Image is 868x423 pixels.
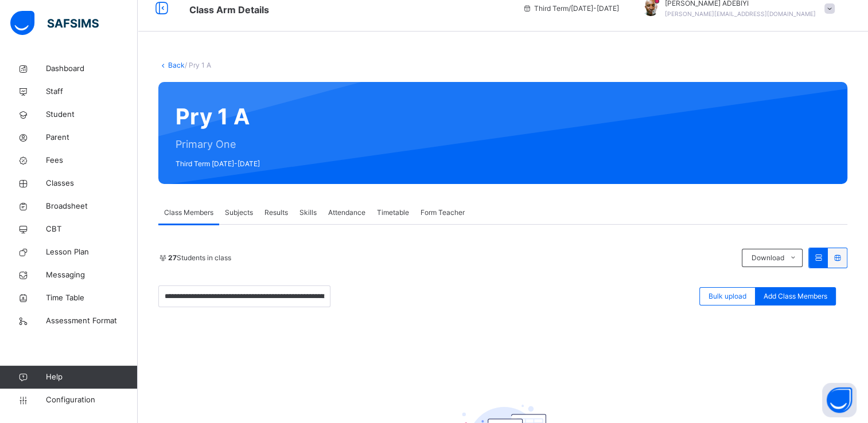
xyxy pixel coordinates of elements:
[264,207,288,218] span: Results
[46,292,138,304] span: Time Table
[46,315,138,327] span: Assessment Format
[764,291,827,301] span: Add Class Members
[328,207,365,218] span: Attendance
[10,11,99,35] img: safsims
[189,4,269,15] span: Class Arm Details
[46,371,137,383] span: Help
[185,61,211,69] span: / Pry 1 A
[46,394,137,406] span: Configuration
[46,224,138,235] span: CBT
[168,61,185,69] a: Back
[46,201,138,212] span: Broadsheet
[709,291,746,301] span: Bulk upload
[46,132,138,143] span: Parent
[523,3,619,14] span: session/term information
[225,207,253,218] span: Subjects
[46,246,138,258] span: Lesson Plan
[665,10,816,17] span: [PERSON_NAME][EMAIL_ADDRESS][DOMAIN_NAME]
[46,109,138,120] span: Student
[46,269,138,281] span: Messaging
[377,207,409,218] span: Timetable
[421,207,465,218] span: Form Teacher
[46,86,138,97] span: Staff
[46,155,138,166] span: Fees
[46,178,138,189] span: Classes
[299,207,317,218] span: Skills
[751,253,784,263] span: Download
[164,207,213,218] span: Class Members
[46,63,138,75] span: Dashboard
[168,253,231,263] span: Students in class
[168,253,177,262] b: 27
[822,383,857,417] button: Open asap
